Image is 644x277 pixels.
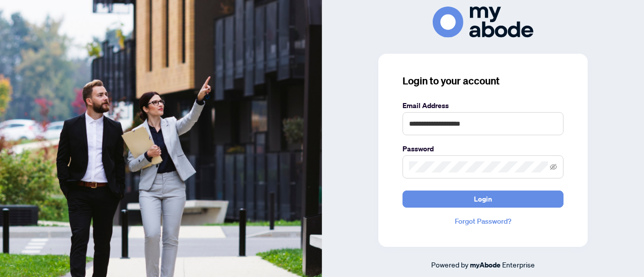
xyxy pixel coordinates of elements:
label: Password [403,143,563,154]
img: ma-logo [433,7,533,37]
a: myAbode [470,259,501,270]
button: Login [403,191,563,208]
label: Email Address [403,100,563,111]
a: Forgot Password? [403,216,563,227]
span: eye-invisible [550,163,557,170]
span: Powered by [431,260,468,269]
span: Enterprise [502,260,535,269]
span: Login [474,191,492,207]
h3: Login to your account [403,74,563,88]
